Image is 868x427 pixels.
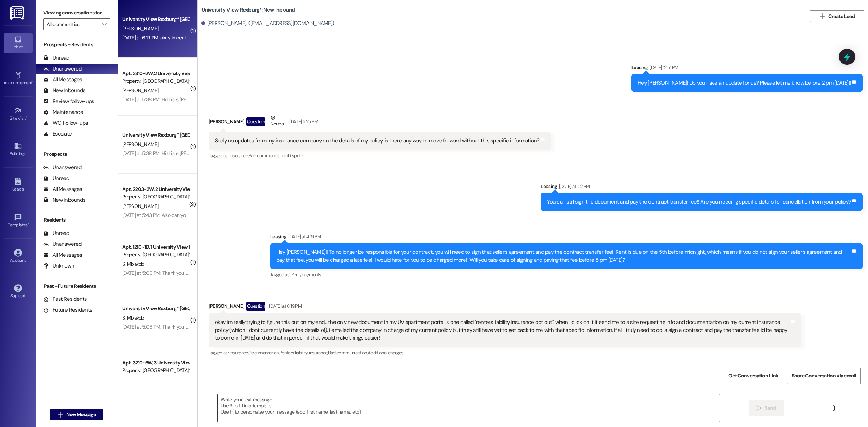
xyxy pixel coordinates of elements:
[728,372,778,380] span: Get Conversation Link
[631,64,863,74] div: Leasing
[648,64,678,71] div: [DATE] 12:51 PM
[229,350,248,356] span: Insurance ,
[279,350,328,356] span: Renters liability insurance ,
[43,251,82,259] div: All Messages
[122,261,144,267] span: S. Mbakob
[122,25,158,32] span: [PERSON_NAME]
[276,248,851,264] div: Hey [PERSON_NAME]!! To no longer be responsible for your contract, you will need to sign that sel...
[267,302,302,310] div: [DATE] at 6:19 PM
[43,306,92,314] div: Future Residents
[810,10,864,22] button: Create Lead
[122,324,281,330] div: [DATE] at 5:08 PM: Thank you I'm sorry about that we just werent super sure
[47,18,99,30] input: All communities
[541,183,863,193] div: Leasing
[828,13,855,20] span: Create Lead
[122,212,446,218] div: [DATE] at 5:43 PM: Also can you send me messages to my cell phone number at [PHONE_NUMBER] this i...
[270,269,863,280] div: Tagged as:
[4,140,33,159] a: Buildings
[209,114,551,132] div: [PERSON_NAME]
[43,196,85,204] div: New Inbounds
[756,405,762,411] i: 
[122,131,189,139] div: University View Rexburg* [GEOGRAPHIC_DATA]
[787,368,861,384] button: Share Conversation via email
[43,7,110,18] label: Viewing conversations for
[246,302,265,311] div: Question
[43,87,85,94] div: New Inbounds
[122,141,158,148] span: [PERSON_NAME]
[36,41,118,48] div: Prospects + Residents
[269,114,286,129] div: Neutral
[286,233,321,240] div: [DATE] at 4:19 PM
[201,20,335,27] div: [PERSON_NAME]. ([EMAIL_ADDRESS][DOMAIN_NAME])
[122,150,801,157] div: [DATE] at 5:38 PM: Hi this is [PERSON_NAME] and I got the refunded check in the mail for the secu...
[43,65,82,73] div: Unanswered
[43,76,82,84] div: All Messages
[122,77,189,85] div: Property: [GEOGRAPHIC_DATA]*
[43,262,74,270] div: Unknown
[246,117,265,126] div: Question
[43,175,69,182] div: Unread
[122,203,158,209] span: [PERSON_NAME]
[102,21,106,27] i: 
[122,359,189,367] div: Apt. 3210~3W, 3 University View Rexburg
[43,240,82,248] div: Unanswered
[792,372,856,380] span: Share Conversation via email
[43,108,83,116] div: Maintenance
[36,282,118,290] div: Past + Future Residents
[4,211,33,231] a: Templates •
[26,115,27,120] span: •
[122,270,281,276] div: [DATE] at 5:08 PM: Thank you I'm sorry about that we just werent super sure
[122,193,189,201] div: Property: [GEOGRAPHIC_DATA]*
[43,98,94,105] div: Review follow-ups
[229,153,248,159] span: Insurance ,
[43,164,82,171] div: Unanswered
[248,350,279,356] span: Documentation ,
[36,150,118,158] div: Prospects
[638,79,851,87] div: Hey [PERSON_NAME]! Do you have an update for us? Please let me know before 2 pm [DATE]!!
[291,272,322,278] span: Rent/payments
[43,119,88,127] div: WO Follow-ups
[122,315,144,321] span: S. Mbakob
[50,409,103,420] button: New Message
[215,319,790,342] div: okay im really trying to figure this out on my end... the only new document in my UV apartment po...
[122,87,158,94] span: [PERSON_NAME]
[122,16,189,23] div: University View Rexburg* [GEOGRAPHIC_DATA]
[43,230,69,237] div: Unread
[122,70,189,77] div: Apt. 2310~2W, 2 University View Rexburg
[765,404,776,412] span: Send
[209,150,551,161] div: Tagged as:
[4,175,33,195] a: Leads
[28,221,29,226] span: •
[547,198,851,206] div: You can still sign the document and pay the contract transfer fee!! Are you needing specific deta...
[288,153,303,159] span: Dispute
[248,153,288,159] span: Bad communication ,
[209,302,801,313] div: [PERSON_NAME]
[122,185,189,193] div: Apt. 2203~2W, 2 University View Rexburg Guarantors
[122,243,189,251] div: Apt. 1210~1D, 1 University View Rexburg
[201,6,295,14] b: University View Rexburg*: New Inbound
[122,367,189,374] div: Property: [GEOGRAPHIC_DATA]*
[122,251,189,259] div: Property: [GEOGRAPHIC_DATA]*
[831,405,837,411] i: 
[66,411,96,418] span: New Message
[288,118,318,125] div: [DATE] 2:25 PM
[215,137,540,145] div: Sadly no updates from my insurance company on the details of my policy. is there any way to move ...
[749,400,784,416] button: Send
[10,6,25,20] img: ResiDesk Logo
[122,305,189,312] div: University View Rexburg* [GEOGRAPHIC_DATA]
[270,233,863,243] div: Leasing
[43,185,82,193] div: All Messages
[328,350,367,356] span: Bad communication ,
[4,282,33,302] a: Support
[122,96,801,103] div: [DATE] at 5:38 PM: Hi this is [PERSON_NAME] and I got the refunded check in the mail for the secu...
[209,347,801,358] div: Tagged as:
[43,54,69,62] div: Unread
[4,247,33,266] a: Account
[820,13,825,19] i: 
[4,33,33,53] a: Inbox
[43,295,87,303] div: Past Residents
[724,368,783,384] button: Get Conversation Link
[557,183,590,190] div: [DATE] at 1:12 PM
[58,412,63,418] i: 
[32,79,33,84] span: •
